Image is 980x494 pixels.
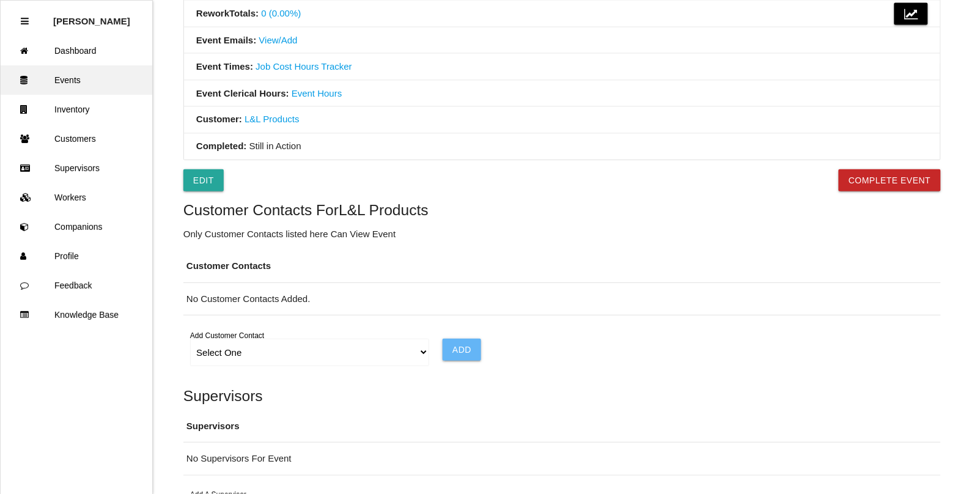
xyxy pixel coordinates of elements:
li: Still in Action [184,134,940,160]
b: Event Clerical Hours: [196,88,289,98]
b: Event Times: [196,61,253,72]
td: No Supervisors For Event [183,443,941,476]
a: Dashboard [1,36,152,65]
th: Customer Contacts [183,250,941,282]
a: View/Add [259,35,298,45]
a: Supervisors [1,153,152,183]
b: Rework Totals : [196,8,259,18]
a: 0 (0.00%) [261,8,301,18]
a: Inventory [1,95,152,124]
a: L&L Products [245,114,300,125]
a: Companions [1,212,152,241]
a: Event Hours [292,88,342,98]
a: Events [1,65,152,95]
label: Add Customer Contact [190,330,264,341]
b: Completed: [196,141,247,152]
p: Only Customer Contacts listed here Can View Event [183,227,941,241]
a: Customers [1,124,152,153]
a: Job Cost Hours Tracker [256,61,352,72]
a: Profile [1,241,152,271]
a: Workers [1,183,152,212]
div: Close [21,7,29,36]
b: Customer: [196,114,242,125]
td: No Customer Contacts Added. [183,282,941,315]
h5: Supervisors [183,388,941,404]
b: Event Emails: [196,35,256,45]
a: Knowledge Base [1,300,152,330]
a: Feedback [1,271,152,300]
h5: Customer Contacts For L&L Products [183,202,941,218]
a: Edit [183,169,224,191]
p: Rosie Blandino [53,7,130,26]
th: Supervisors [183,410,941,443]
button: Complete Event [839,169,941,191]
input: Add [443,339,481,361]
